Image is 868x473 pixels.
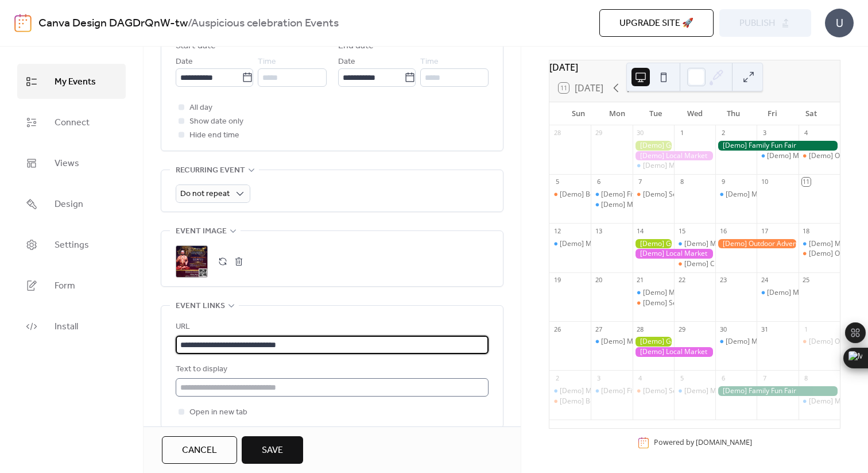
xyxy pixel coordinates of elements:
[633,141,674,151] div: [Demo] Gardening Workshop
[189,129,239,143] span: Hide end time
[719,226,727,235] div: 16
[799,239,840,249] div: [Demo] Morning Yoga Bliss
[14,14,32,32] img: logo
[594,325,603,333] div: 27
[338,55,355,69] span: Date
[684,386,772,396] div: [Demo] Morning Yoga Bliss
[674,259,715,269] div: [Demo] Culinary Cooking Class
[719,129,727,137] div: 2
[55,195,83,213] span: Design
[55,277,75,295] span: Form
[719,178,727,186] div: 9
[792,102,831,125] div: Sat
[17,309,126,344] a: Install
[601,337,688,347] div: [Demo] Morning Yoga Bliss
[262,444,283,457] span: Save
[636,178,645,186] div: 7
[176,55,193,69] span: Date
[799,151,840,161] div: [Demo] Open Mic Night
[677,325,686,333] div: 29
[719,374,727,382] div: 6
[559,102,598,125] div: Sun
[767,151,854,161] div: [Demo] Morning Yoga Bliss
[654,438,752,448] div: Powered by
[594,178,603,186] div: 6
[674,239,715,249] div: [Demo] Morning Yoga Bliss
[17,186,126,221] a: Design
[714,102,753,125] div: Thu
[802,325,811,333] div: 1
[420,55,439,69] span: Time
[619,17,693,30] span: Upgrade site 🚀
[684,259,783,269] div: [Demo] Culinary Cooking Class
[549,60,840,74] div: [DATE]
[767,288,854,298] div: [Demo] Morning Yoga Bliss
[176,245,208,278] div: ;
[591,190,632,199] div: [Demo] Fitness Bootcamp
[636,129,645,137] div: 30
[715,386,840,396] div: [Demo] Family Fun Fair
[802,374,811,382] div: 8
[715,141,840,151] div: [Demo] Family Fun Fair
[633,151,716,161] div: [Demo] Local Market
[553,276,561,284] div: 19
[560,239,647,249] div: [Demo] Morning Yoga Bliss
[553,325,561,333] div: 26
[643,190,729,199] div: [Demo] Seniors' Social Tea
[189,101,212,115] span: All day
[549,239,591,249] div: [Demo] Morning Yoga Bliss
[719,325,727,333] div: 30
[753,102,792,125] div: Fri
[176,299,225,313] span: Event links
[55,73,96,91] span: My Events
[553,226,561,235] div: 12
[674,386,715,396] div: [Demo] Morning Yoga Bliss
[242,436,303,464] button: Save
[549,190,591,199] div: [Demo] Book Club Gathering
[677,129,686,137] div: 1
[633,161,674,171] div: [Demo] Morning Yoga Bliss
[176,164,245,178] span: Recurring event
[176,225,227,239] span: Event image
[636,374,645,382] div: 4
[633,298,674,308] div: [Demo] Seniors' Social Tea
[594,276,603,284] div: 20
[757,151,798,161] div: [Demo] Morning Yoga Bliss
[180,186,230,202] span: Do not repeat
[188,13,191,34] b: /
[643,161,730,171] div: [Demo] Morning Yoga Bliss
[677,178,686,186] div: 8
[17,227,126,262] a: Settings
[719,276,727,284] div: 23
[726,190,813,199] div: [Demo] Morning Yoga Bliss
[189,115,243,129] span: Show date only
[799,249,840,259] div: [Demo] Open Mic Night
[633,337,674,347] div: [Demo] Gardening Workshop
[17,105,126,140] a: Connect
[599,9,714,37] button: Upgrade site 🚀
[55,114,90,132] span: Connect
[176,320,486,334] div: URL
[55,318,78,336] span: Install
[162,436,237,464] button: Cancel
[338,39,374,53] div: End date
[684,239,772,249] div: [Demo] Morning Yoga Bliss
[677,276,686,284] div: 22
[760,178,769,186] div: 10
[637,102,676,125] div: Tue
[636,226,645,235] div: 14
[553,374,561,382] div: 2
[757,288,798,298] div: [Demo] Morning Yoga Bliss
[176,39,216,53] div: Start date
[643,298,729,308] div: [Demo] Seniors' Social Tea
[675,102,714,125] div: Wed
[825,9,854,37] div: U
[760,325,769,333] div: 31
[802,129,811,137] div: 4
[760,276,769,284] div: 24
[643,386,729,396] div: [Demo] Seniors' Social Tea
[696,438,752,448] a: [DOMAIN_NAME]
[633,386,674,396] div: [Demo] Seniors' Social Tea
[560,190,652,199] div: [Demo] Book Club Gathering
